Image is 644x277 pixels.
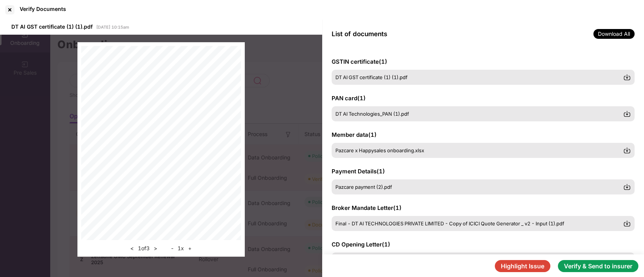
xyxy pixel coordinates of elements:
[20,6,66,12] div: Verify Documents
[332,241,390,248] span: CD Opening Letter ( 1 )
[593,29,635,39] span: Download All
[332,30,387,38] span: List of documents
[335,111,409,117] span: DT AI Technologies_PAN (1).pdf
[11,23,93,30] span: DT AI GST certificate (1) (1).pdf
[623,110,631,118] img: svg+xml;base64,PHN2ZyBpZD0iRG93bmxvYWQtMzJ4MzIiIHhtbG5zPSJodHRwOi8vd3d3LnczLm9yZy8yMDAwL3N2ZyIgd2...
[332,168,385,175] span: Payment Details ( 1 )
[151,244,159,253] button: >
[332,95,366,102] span: PAN card ( 1 )
[623,73,631,81] img: svg+xml;base64,PHN2ZyBpZD0iRG93bmxvYWQtMzJ4MzIiIHhtbG5zPSJodHRwOi8vd3d3LnczLm9yZy8yMDAwL3N2ZyIgd2...
[335,184,392,190] span: Pazcare payment (2).pdf
[128,244,136,253] button: <
[169,244,194,253] div: 1 x
[623,147,631,154] img: svg+xml;base64,PHN2ZyBpZD0iRG93bmxvYWQtMzJ4MzIiIHhtbG5zPSJodHRwOi8vd3d3LnczLm9yZy8yMDAwL3N2ZyIgd2...
[335,74,408,80] span: DT AI GST certificate (1) (1).pdf
[332,58,387,65] span: GSTIN certificate ( 1 )
[495,260,550,272] button: Highlight Issue
[128,244,159,253] div: 1 of 3
[332,131,377,138] span: Member data ( 1 )
[186,244,194,253] button: +
[558,260,638,272] button: Verify & Send to insurer
[623,220,631,227] img: svg+xml;base64,PHN2ZyBpZD0iRG93bmxvYWQtMzJ4MzIiIHhtbG5zPSJodHRwOi8vd3d3LnczLm9yZy8yMDAwL3N2ZyIgd2...
[623,183,631,191] img: svg+xml;base64,PHN2ZyBpZD0iRG93bmxvYWQtMzJ4MzIiIHhtbG5zPSJodHRwOi8vd3d3LnczLm9yZy8yMDAwL3N2ZyIgd2...
[335,147,424,153] span: Pazcare x Happysales onboarding.xlsx
[169,244,176,253] button: -
[96,24,129,30] span: [DATE] 10:15am
[335,220,564,226] span: Final - DT AI TECHNOLOGIES PRIVATE LIMITED - Copy of ICICI Quote Generator _ v2 - Input (1).pdf
[332,204,402,211] span: Broker Mandate Letter ( 1 )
